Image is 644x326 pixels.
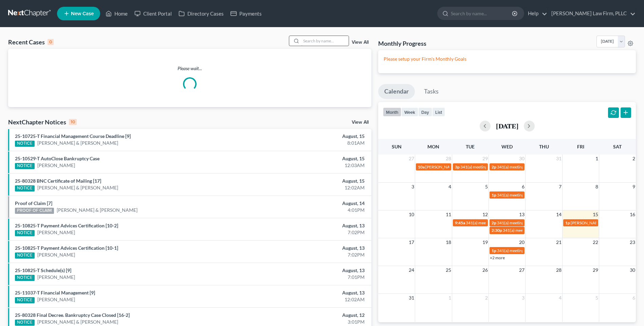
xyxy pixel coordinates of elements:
[460,164,562,169] span: 341(a) meeting for [PERSON_NAME] & [PERSON_NAME]
[227,7,265,20] a: Payments
[503,228,568,233] span: 341(a) meeting for [PERSON_NAME]
[558,294,562,302] span: 4
[71,11,94,16] span: New Case
[253,178,365,184] div: August, 15
[592,238,599,246] span: 22
[484,294,489,302] span: 2
[490,255,505,260] a: +2 more
[492,220,496,225] span: 2p
[521,294,525,302] span: 3
[482,266,489,274] span: 26
[432,107,445,117] button: list
[445,238,452,246] span: 18
[425,164,553,169] span: [PERSON_NAME] - [PERSON_NAME] - Tulsa Co - Dispo Scheduling Conf
[408,238,415,246] span: 17
[521,183,525,191] span: 6
[592,266,599,274] span: 29
[482,155,489,163] span: 29
[15,185,35,191] div: NOTICE
[445,266,452,274] span: 25
[455,164,460,169] span: 3p
[497,220,563,225] span: 341(a) meeting for [PERSON_NAME]
[15,223,118,228] a: 25-10825-T Payment Advices Certification [10-2]
[408,294,415,302] span: 31
[445,155,452,163] span: 28
[301,36,349,46] input: Search by name...
[482,210,489,219] span: 12
[37,296,75,303] a: [PERSON_NAME]
[408,266,415,274] span: 24
[448,183,452,191] span: 4
[15,252,35,259] div: NOTICE
[15,133,131,139] a: 25-10725-T Financial Management Course Deadline [9]
[131,7,175,20] a: Client Portal
[518,238,525,246] span: 20
[492,192,496,198] span: 1p
[253,274,365,281] div: 7:01PM
[253,222,365,229] div: August, 13
[8,118,77,126] div: NextChapter Notices
[253,140,365,146] div: 8:01AM
[378,39,426,47] h3: Monthly Progress
[539,144,549,149] span: Thu
[497,192,599,198] span: 341(a) meeting for [PERSON_NAME] & [PERSON_NAME]
[37,229,75,236] a: [PERSON_NAME]
[253,162,365,169] div: 12:03AM
[37,251,75,258] a: [PERSON_NAME]
[15,245,118,251] a: 25-10825-T Payment Advices Certification [10-1]
[57,207,137,213] a: [PERSON_NAME] & [PERSON_NAME]
[253,133,365,140] div: August, 15
[8,38,54,46] div: Recent Cases
[555,155,562,163] span: 31
[418,164,425,169] span: 10a
[408,210,415,219] span: 10
[253,155,365,162] div: August, 15
[484,183,489,191] span: 5
[492,228,502,233] span: 2:30p
[253,251,365,258] div: 7:02PM
[48,39,54,45] div: 0
[175,7,227,20] a: Directory Cases
[482,238,489,246] span: 19
[427,144,439,149] span: Mon
[595,183,599,191] span: 8
[15,290,95,296] a: 25-11037-T Financial Management [9]
[253,267,365,274] div: August, 13
[37,140,118,146] a: [PERSON_NAME] & [PERSON_NAME]
[408,155,415,163] span: 27
[518,210,525,219] span: 13
[15,297,35,303] div: NOTICE
[8,65,371,72] p: Please wait...
[253,312,365,319] div: August, 12
[451,7,513,20] input: Search by name...
[378,84,415,99] a: Calendar
[15,141,35,147] div: NOTICE
[69,119,77,125] div: 10
[418,107,432,117] button: day
[401,107,418,117] button: week
[37,274,75,281] a: [PERSON_NAME]
[466,220,531,225] span: 341(a) meeting for [PERSON_NAME]
[632,183,636,191] span: 9
[253,296,365,303] div: 12:02AM
[525,7,547,20] a: Help
[384,56,630,62] p: Please setup your Firm's Monthly Goals
[253,319,365,325] div: 3:01PM
[455,220,465,225] span: 9:45a
[555,210,562,219] span: 14
[352,40,369,45] a: View All
[571,220,624,225] span: [PERSON_NAME] - inital Appt
[497,164,563,169] span: 341(a) meeting for [PERSON_NAME]
[466,144,475,149] span: Tue
[253,184,365,191] div: 12:02AM
[629,266,636,274] span: 30
[15,200,52,206] a: Proof of Claim [7]
[518,266,525,274] span: 27
[595,294,599,302] span: 5
[592,210,599,219] span: 15
[518,155,525,163] span: 30
[448,294,452,302] span: 1
[629,210,636,219] span: 16
[558,183,562,191] span: 7
[15,275,35,281] div: NOTICE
